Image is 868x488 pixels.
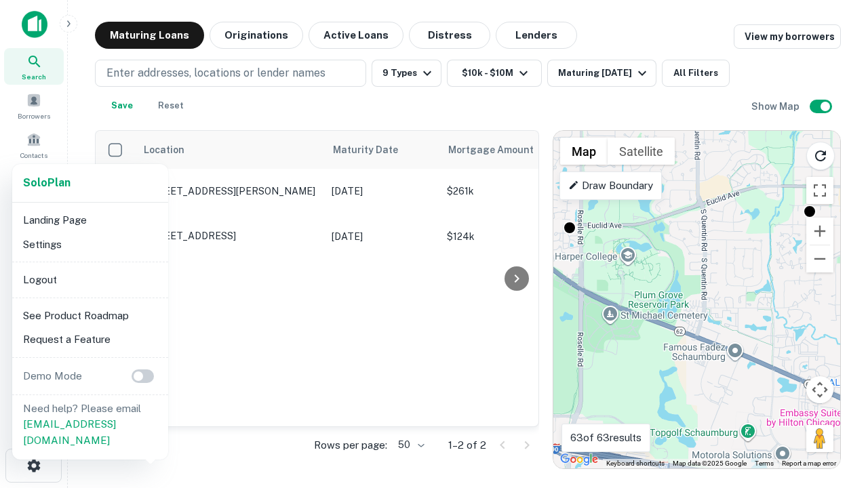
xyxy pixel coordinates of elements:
[23,418,116,446] a: [EMAIL_ADDRESS][DOMAIN_NAME]
[18,327,163,352] li: Request a Feature
[23,401,157,449] p: Need help? Please email
[18,232,163,257] li: Settings
[23,176,71,189] strong: Solo Plan
[800,336,868,401] iframe: Chat Widget
[18,368,87,384] p: Demo Mode
[18,304,163,328] li: See Product Roadmap
[18,208,163,232] li: Landing Page
[23,175,71,191] a: SoloPlan
[18,268,163,292] li: Logout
